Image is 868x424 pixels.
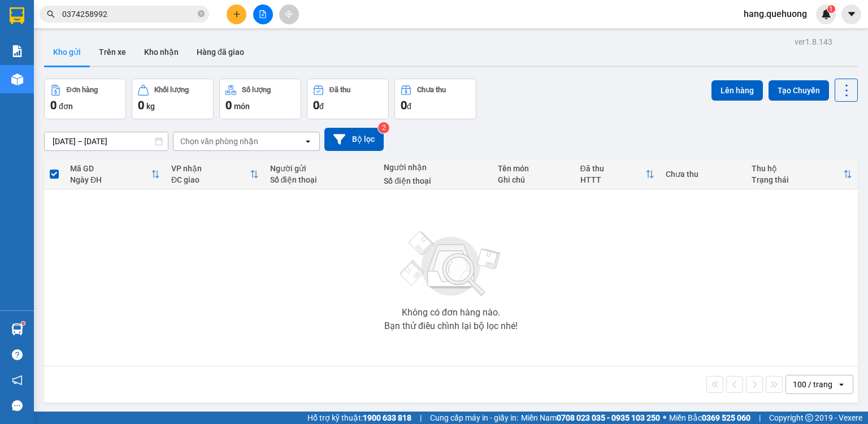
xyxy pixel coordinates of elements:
button: Kho gửi [44,38,90,66]
button: Bộ lọc [324,128,384,151]
button: caret-down [841,5,861,24]
span: Cung cấp máy in - giấy in: [430,412,518,424]
svg: open [303,137,313,146]
img: warehouse-icon [11,323,23,335]
div: HTTT [580,175,646,184]
span: 1 [829,5,833,13]
button: Kho nhận [135,38,188,66]
button: Đã thu0đ [307,79,389,119]
th: Toggle SortBy [575,159,661,189]
div: Thu hộ [752,164,843,173]
img: solution-icon [11,45,23,57]
span: Hỗ trợ kỹ thuật: [307,412,411,424]
span: 0 [225,98,232,112]
th: Toggle SortBy [746,159,858,189]
span: | [420,412,422,424]
input: Tìm tên, số ĐT hoặc mã đơn [62,8,196,20]
span: close-circle [198,9,205,20]
div: Mã GD [70,164,151,173]
div: Không có đơn hàng nào. [402,308,500,317]
sup: 1 [21,322,25,325]
span: hang.quehuong [735,7,816,21]
span: | [759,412,761,424]
span: aim [285,10,293,18]
strong: 0708 023 035 - 0935 103 250 [557,413,660,422]
div: 100 / trang [793,379,832,390]
span: đ [407,102,411,111]
span: notification [12,375,23,386]
div: Số điện thoại [270,175,373,184]
span: 0 [50,98,57,112]
button: Chưa thu0đ [394,79,476,119]
span: Miền Bắc [669,412,750,424]
div: Bạn thử điều chỉnh lại bộ lọc nhé! [384,322,518,331]
button: aim [279,5,299,24]
div: Chưa thu [666,170,740,179]
div: Ngày ĐH [70,175,151,184]
div: Người nhận [384,163,487,172]
button: Lên hàng [711,80,763,101]
span: món [234,102,250,111]
div: VP nhận [171,164,250,173]
button: Đơn hàng0đơn [44,79,126,119]
span: copyright [805,414,813,422]
button: plus [227,5,246,24]
div: Đơn hàng [67,86,98,94]
div: Ghi chú [498,175,569,184]
div: Khối lượng [154,86,189,94]
th: Toggle SortBy [64,159,166,189]
div: Số điện thoại [384,176,487,185]
div: ĐC giao [171,175,250,184]
div: Người gửi [270,164,373,173]
span: Miền Nam [521,412,660,424]
span: kg [146,102,155,111]
button: file-add [253,5,273,24]
div: ver 1.8.143 [795,36,832,48]
img: warehouse-icon [11,73,23,85]
button: Khối lượng0kg [132,79,214,119]
img: svg+xml;base64,PHN2ZyBjbGFzcz0ibGlzdC1wbHVnX19zdmciIHhtbG5zPSJodHRwOi8vd3d3LnczLm9yZy8yMDAwL3N2Zy... [394,224,507,304]
span: đơn [59,102,73,111]
div: Chọn văn phòng nhận [180,136,258,147]
svg: open [837,380,846,389]
span: caret-down [847,9,857,19]
div: Tên món [498,164,569,173]
span: ⚪️ [663,416,666,420]
span: close-circle [198,10,205,17]
img: icon-new-feature [821,9,831,19]
strong: 1900 633 818 [363,413,411,422]
sup: 1 [827,5,835,13]
img: logo-vxr [10,7,24,24]
div: Số lượng [242,86,271,94]
span: search [47,10,55,18]
button: Tạo Chuyến [769,80,829,101]
input: Select a date range. [45,132,168,150]
span: 0 [401,98,407,112]
strong: 0369 525 060 [702,413,750,422]
span: plus [233,10,241,18]
button: Hàng đã giao [188,38,253,66]
button: Số lượng0món [219,79,301,119]
span: message [12,400,23,411]
div: Chưa thu [417,86,446,94]
div: Đã thu [329,86,350,94]
span: đ [319,102,324,111]
sup: 2 [378,122,389,133]
span: question-circle [12,349,23,360]
div: Trạng thái [752,175,843,184]
button: Trên xe [90,38,135,66]
span: 0 [313,98,319,112]
th: Toggle SortBy [166,159,264,189]
span: file-add [259,10,267,18]
span: 0 [138,98,144,112]
div: Đã thu [580,164,646,173]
